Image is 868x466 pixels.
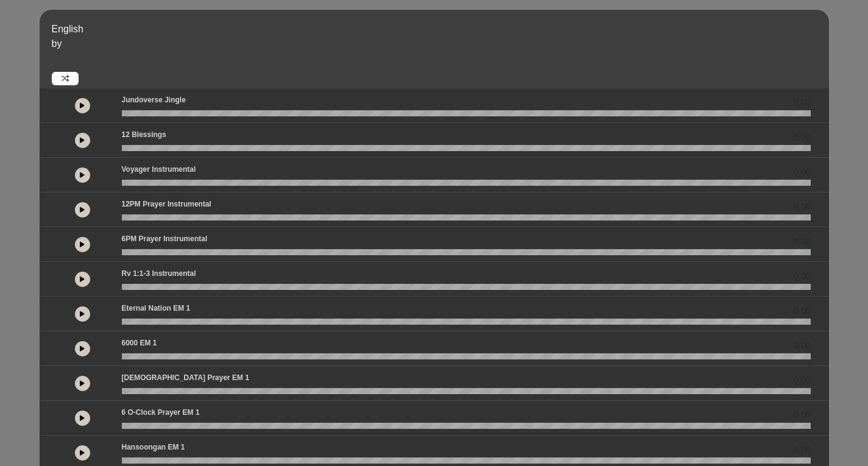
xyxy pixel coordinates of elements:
span: 0.00 [794,166,810,178]
span: 0.00 [794,131,810,144]
p: [DEMOGRAPHIC_DATA] prayer EM 1 [122,372,250,383]
p: English [52,22,826,37]
span: 0.00 [794,443,810,456]
p: Voyager Instrumental [122,164,196,175]
p: 6PM Prayer Instrumental [122,233,208,244]
p: Hansoongan EM 1 [122,442,185,453]
span: 0.00 [794,96,810,109]
span: 0.00 [794,339,810,352]
p: 6 o-clock prayer EM 1 [122,407,200,418]
p: Eternal Nation EM 1 [122,303,191,314]
p: Jundoverse Jingle [122,94,186,105]
span: 0.00 [794,409,810,422]
span: 0.00 [794,270,810,283]
span: by [52,38,62,49]
span: 0.00 [794,374,810,387]
span: 0.00 [794,305,810,317]
p: 6000 EM 1 [122,337,157,348]
p: 12PM Prayer Instrumental [122,199,211,210]
p: 12 Blessings [122,129,166,140]
p: Rv 1:1-3 Instrumental [122,268,196,279]
span: 0.00 [794,200,810,213]
span: 0.00 [794,235,810,248]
